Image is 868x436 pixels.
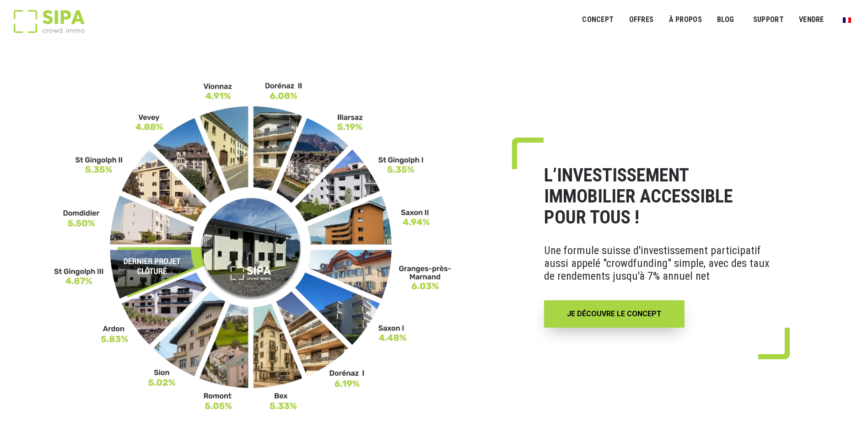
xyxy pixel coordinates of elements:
[544,165,770,228] h1: L’INVESTISSEMENT IMMOBILIER ACCESSIBLE POUR TOUS !
[747,10,790,30] a: SUPPORT
[623,10,659,30] a: OFFRES
[544,300,685,328] a: JE DÉCOUVRE LE CONCEPT
[582,8,854,31] nav: Menu principal
[837,11,857,28] a: Passer à
[663,10,708,30] a: À PROPOS
[711,10,740,30] a: Blog
[793,10,830,30] a: VENDRE
[843,17,851,23] img: Français
[576,10,620,30] a: Concept
[544,237,770,289] p: Une formule suisse d'investissement participatif aussi appelé "crowdfunding" simple, avec des tau...
[54,81,452,411] img: FR-_3__11zon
